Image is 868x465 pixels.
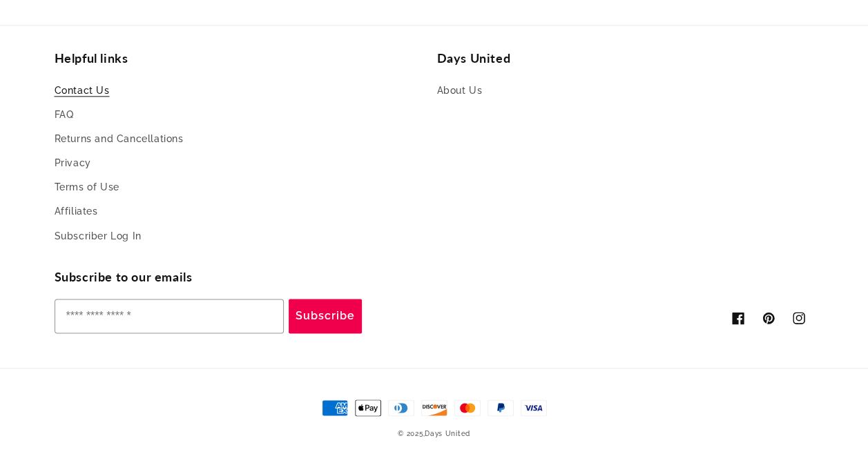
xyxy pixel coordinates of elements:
[55,127,184,151] a: Returns and Cancellations
[398,430,470,437] small: © 2025,
[55,50,432,66] h2: Helpful links
[55,151,91,175] a: Privacy
[437,50,814,66] h2: Days United
[55,103,74,127] a: FAQ
[55,175,119,199] a: Terms of Use
[425,430,470,437] a: Days United
[55,269,434,285] h2: Subscribe to our emails
[55,224,142,248] a: Subscriber Log In
[289,299,362,333] button: Subscribe
[55,82,110,103] a: Contact Us
[437,82,483,103] a: About Us
[55,299,284,333] input: Enter your email
[55,199,98,224] a: Affiliates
